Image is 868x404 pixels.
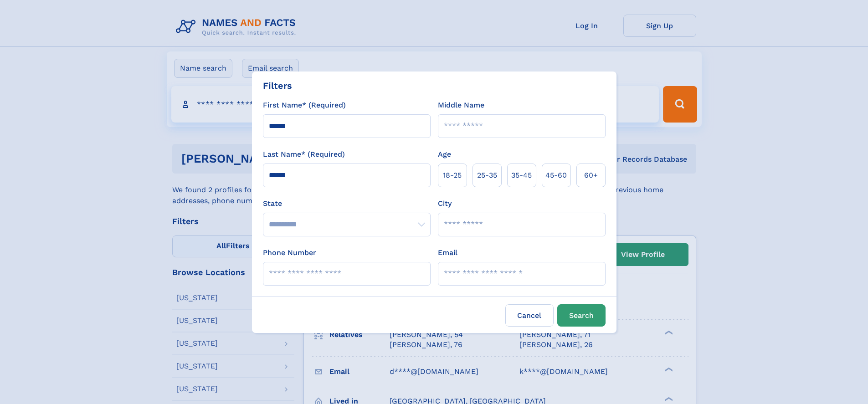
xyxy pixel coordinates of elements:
span: 45‑60 [545,170,567,181]
span: 25‑35 [477,170,497,181]
div: Filters [263,79,292,92]
label: Email [438,247,457,258]
span: 35‑45 [511,170,532,181]
label: Cancel [505,304,554,327]
label: Phone Number [263,247,316,258]
span: 18‑25 [443,170,462,181]
button: Search [557,304,606,327]
label: City [438,198,452,209]
label: State [263,198,431,209]
label: Middle Name [438,100,484,111]
label: Age [438,149,451,160]
span: 60+ [584,170,598,181]
label: Last Name* (Required) [263,149,345,160]
label: First Name* (Required) [263,100,346,111]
